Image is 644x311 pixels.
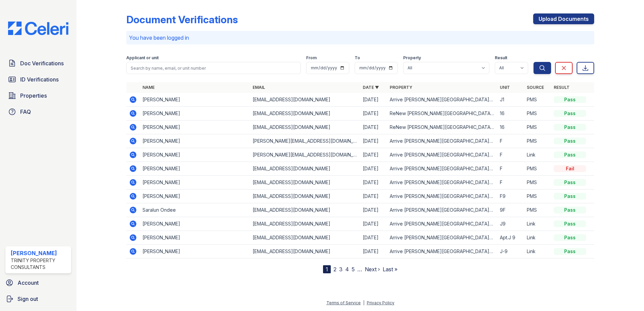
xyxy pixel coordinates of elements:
div: Pass [554,207,586,213]
a: Properties [5,89,71,102]
td: 9F [497,203,524,217]
div: [PERSON_NAME] [11,249,68,257]
a: Doc Verifications [5,57,71,70]
a: Sign out [3,292,74,306]
td: [DATE] [360,189,387,203]
td: [DATE] [360,217,387,231]
td: [PERSON_NAME] [140,231,250,245]
td: [EMAIL_ADDRESS][DOMAIN_NAME] [250,162,360,176]
a: Privacy Policy [367,300,394,305]
td: F [497,176,524,189]
td: [EMAIL_ADDRESS][DOMAIN_NAME] [250,189,360,203]
a: 3 [339,266,343,273]
td: ReNew [PERSON_NAME][GEOGRAPHIC_DATA][PERSON_NAME] on [PERSON_NAME] [387,120,497,134]
td: Arrive [PERSON_NAME][GEOGRAPHIC_DATA][PERSON_NAME] [387,176,497,189]
a: FAQ [5,105,71,118]
td: J-9 [497,245,524,258]
div: Pass [554,234,586,241]
a: Unit [500,85,510,90]
td: [DATE] [360,134,387,148]
td: J9 [497,217,524,231]
a: Email [253,85,265,90]
div: Pass [554,220,586,227]
td: PMS [524,189,551,203]
span: Doc Verifications [20,59,64,67]
td: PMS [524,120,551,134]
td: F [497,134,524,148]
td: ReNew [PERSON_NAME][GEOGRAPHIC_DATA][PERSON_NAME] on [PERSON_NAME] [387,107,497,120]
a: Source [527,85,544,90]
label: Property [403,55,421,61]
td: PMS [524,162,551,176]
div: Pass [554,248,586,255]
p: You have been logged in [129,34,591,42]
td: F [497,148,524,162]
td: [EMAIL_ADDRESS][DOMAIN_NAME] [250,245,360,258]
td: PMS [524,134,551,148]
td: Apt.J 9 [497,231,524,245]
a: 2 [333,266,336,273]
td: [PERSON_NAME] [140,245,250,258]
td: Arrive [PERSON_NAME][GEOGRAPHIC_DATA][PERSON_NAME] [387,189,497,203]
img: CE_Logo_Blue-a8612792a0a2168367f1c8372b55b34899dd931a85d93a1a3d3e32e68fde9ad4.png [3,22,74,35]
td: Arrive [PERSON_NAME][GEOGRAPHIC_DATA][PERSON_NAME] [387,93,497,107]
a: Upload Documents [533,13,594,24]
td: [PERSON_NAME] [140,189,250,203]
td: [PERSON_NAME] [140,162,250,176]
span: … [357,265,362,273]
td: Arrive [PERSON_NAME][GEOGRAPHIC_DATA][PERSON_NAME] [387,245,497,258]
div: Pass [554,151,586,158]
td: [DATE] [360,120,387,134]
a: Next › [365,266,380,273]
input: Search by name, email, or unit number [126,62,301,74]
td: [EMAIL_ADDRESS][DOMAIN_NAME] [250,203,360,217]
td: Arrive [PERSON_NAME][GEOGRAPHIC_DATA][PERSON_NAME] [387,203,497,217]
td: PMS [524,176,551,189]
a: Result [554,85,570,90]
td: Link [524,231,551,245]
td: F9 [497,189,524,203]
label: Applicant or unit [126,55,159,61]
a: Last » [383,266,397,273]
div: | [363,300,364,305]
label: Result [495,55,507,61]
td: [PERSON_NAME] [140,120,250,134]
div: Pass [554,193,586,200]
td: [DATE] [360,107,387,120]
a: 4 [345,266,349,273]
td: [PERSON_NAME] [140,176,250,189]
td: [PERSON_NAME] [140,93,250,107]
td: [PERSON_NAME][EMAIL_ADDRESS][DOMAIN_NAME] [250,148,360,162]
a: Name [142,85,155,90]
div: 1 [323,265,331,273]
a: 5 [352,266,355,273]
a: Terms of Service [326,300,361,305]
td: 16 [497,120,524,134]
label: To [355,55,360,61]
td: [DATE] [360,245,387,258]
td: [DATE] [360,162,387,176]
td: PMS [524,203,551,217]
td: [PERSON_NAME][EMAIL_ADDRESS][DOMAIN_NAME] [250,134,360,148]
td: [EMAIL_ADDRESS][DOMAIN_NAME] [250,107,360,120]
td: Link [524,245,551,258]
div: Document Verifications [126,13,238,26]
a: Date ▼ [363,85,379,90]
td: Arrive [PERSON_NAME][GEOGRAPHIC_DATA][PERSON_NAME] [387,231,497,245]
a: Account [3,276,74,289]
a: ID Verifications [5,73,71,86]
div: Pass [554,179,586,186]
span: FAQ [20,108,31,116]
td: Arrive [PERSON_NAME][GEOGRAPHIC_DATA][PERSON_NAME] [387,162,497,176]
td: Link [524,217,551,231]
td: Saralun Ondee [140,203,250,217]
td: 16 [497,107,524,120]
td: PMS [524,93,551,107]
div: Fail [554,165,586,172]
td: Link [524,148,551,162]
td: [EMAIL_ADDRESS][DOMAIN_NAME] [250,217,360,231]
td: [PERSON_NAME] [140,217,250,231]
td: F [497,162,524,176]
label: From [306,55,317,61]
